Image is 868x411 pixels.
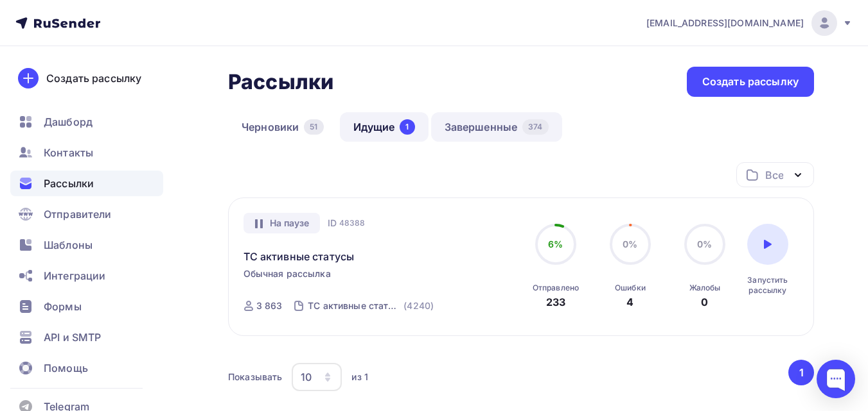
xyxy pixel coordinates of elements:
[786,360,815,385] ul: Pagination
[10,232,163,258] a: Шаблоны
[244,213,320,233] div: На паузе
[256,299,283,312] div: 3 863
[646,10,853,36] a: [EMAIL_ADDRESS][DOMAIN_NAME]
[697,239,712,249] span: 0%
[788,360,814,385] button: Go to page 1
[533,283,579,293] div: Отправлено
[228,69,333,95] h2: Рассылки
[44,206,112,222] span: Отправители
[44,268,105,283] span: Интеграции
[44,237,93,253] span: Шаблоны
[44,114,93,130] span: Дашборд
[301,369,312,385] div: 10
[306,296,435,316] a: ТС активные статусы (4240)
[308,299,401,312] div: ТС активные статусы
[46,71,141,86] div: Создать рассылку
[328,217,337,230] span: ID
[522,119,548,135] div: 374
[291,362,342,392] button: 10
[10,140,163,165] a: Контакты
[765,167,783,183] div: Все
[400,119,414,135] div: 1
[228,112,337,142] a: Черновики51
[339,217,366,230] span: 48388
[10,201,163,227] a: Отправители
[701,294,708,310] div: 0
[689,283,721,293] div: Жалобы
[44,360,88,376] span: Помощь
[44,145,93,160] span: Контакты
[304,119,323,135] div: 51
[747,275,788,296] div: Запустить рассылку
[244,249,355,264] a: ТС активные статусы
[10,294,163,319] a: Формы
[403,299,434,312] div: (4240)
[228,371,282,383] div: Показывать
[626,294,633,310] div: 4
[546,294,565,310] div: 233
[351,371,368,383] div: из 1
[10,171,163,196] a: Рассылки
[736,162,814,187] button: Все
[431,112,562,142] a: Завершенные374
[10,109,163,135] a: Дашборд
[615,283,646,293] div: Ошибки
[44,299,82,314] span: Формы
[646,17,804,29] span: [EMAIL_ADDRESS][DOMAIN_NAME]
[548,239,563,249] span: 6%
[340,112,429,142] a: Идущие1
[44,176,94,191] span: Рассылки
[244,267,331,280] span: Обычная рассылка
[623,239,637,249] span: 0%
[702,74,799,89] div: Создать рассылку
[44,330,101,345] span: API и SMTP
